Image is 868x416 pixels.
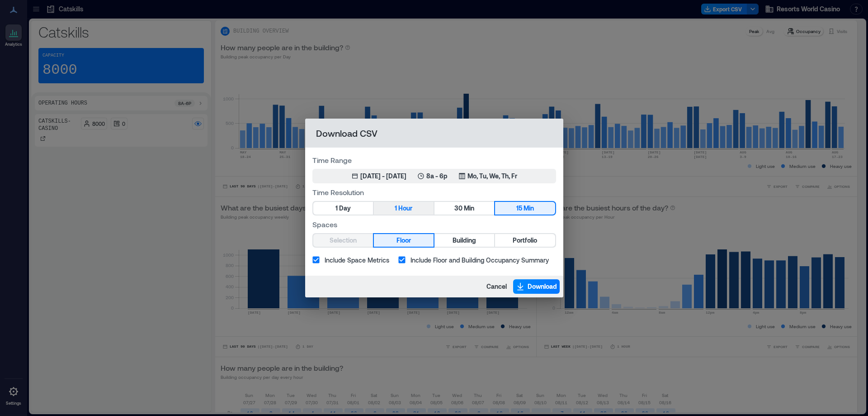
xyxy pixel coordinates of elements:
button: Download [513,279,560,294]
div: [DATE] - [DATE] [360,172,406,181]
p: Mo, Tu, We, Th, Fr [467,172,517,181]
span: Min [464,203,474,214]
label: Spaces [312,219,556,230]
button: Floor [374,234,434,247]
button: [DATE] - [DATE]8a - 6pMo, Tu, We, Th, Fr [312,169,556,183]
button: 1 Day [313,202,373,215]
span: 15 [516,203,522,214]
span: Floor [396,235,411,246]
span: Day [339,203,351,214]
button: Portfolio [495,234,555,247]
span: Min [524,203,534,214]
p: 8a - 6p [426,172,448,181]
label: Time Resolution [312,187,556,197]
span: 30 [454,203,462,214]
button: Cancel [484,279,509,294]
span: Include Space Metrics [325,255,389,265]
span: Cancel [486,282,507,291]
span: 1 [395,203,397,214]
span: Portfolio [513,235,537,246]
span: Hour [398,203,412,214]
span: Download [528,282,557,291]
span: Building [453,235,476,246]
button: 30 Min [434,202,494,215]
button: 1 Hour [374,202,434,215]
button: 15 Min [495,202,555,215]
span: 1 [335,203,338,214]
span: Include Floor and Building Occupancy Summary [410,255,549,265]
button: Building [434,234,494,247]
h2: Download CSV [305,119,563,148]
label: Time Range [312,155,556,165]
